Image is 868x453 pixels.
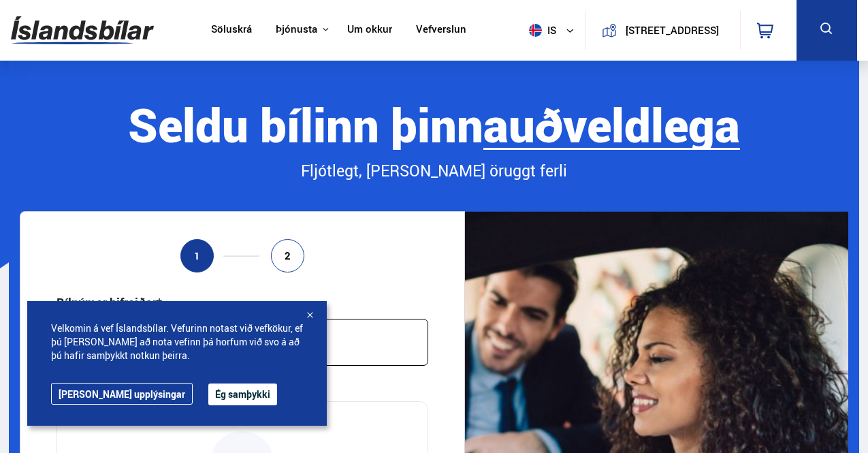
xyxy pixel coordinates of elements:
[285,250,291,262] span: 2
[529,24,542,37] img: svg+xml;base64,PHN2ZyB4bWxucz0iaHR0cDovL3d3dy53My5vcmcvMjAwMC9zdmciIHdpZHRoPSI1MTIiIGhlaWdodD0iNT...
[51,322,303,362] span: Velkomin á vef Íslandsbílar. Vefurinn notast við vefkökur, ef þú [PERSON_NAME] að nota vefinn þá ...
[20,99,848,150] div: Seldu bílinn þinn
[622,25,722,36] button: [STREET_ADDRESS]
[593,11,732,50] a: [STREET_ADDRESS]
[483,93,740,156] b: auðveldlega
[57,294,162,311] div: Bílnúmer bifreiðar*
[276,23,317,36] button: Þjónusta
[524,24,558,37] span: is
[416,23,466,37] a: Vefverslun
[11,8,154,52] img: G0Ugv5HjCgRt.svg
[524,10,585,50] button: is
[51,383,193,405] a: [PERSON_NAME] upplýsingar
[20,159,848,183] div: Fljótlegt, [PERSON_NAME] öruggt ferli
[211,23,252,37] a: Söluskrá
[347,23,392,37] a: Um okkur
[208,384,277,405] button: Ég samþykki
[194,250,200,262] span: 1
